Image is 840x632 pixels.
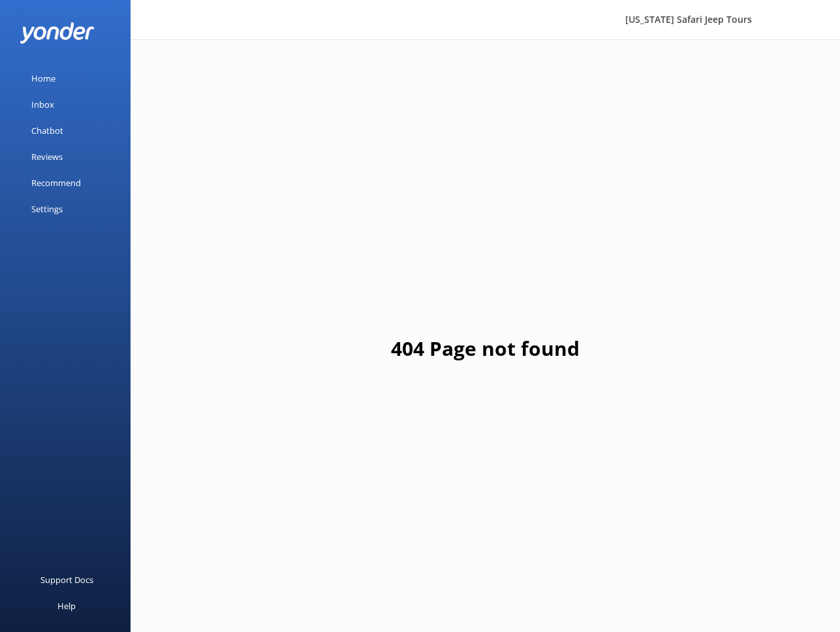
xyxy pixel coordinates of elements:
[625,13,752,25] span: [US_STATE] Safari Jeep Tours
[31,91,54,118] div: Inbox
[40,567,93,593] div: Support Docs
[31,118,63,144] div: Chatbot
[31,170,81,196] div: Recommend
[31,196,63,222] div: Settings
[20,22,95,44] img: yonder-white-logo.png
[391,333,580,364] h1: 404 Page not found
[57,593,76,619] div: Help
[31,144,63,170] div: Reviews
[31,65,55,91] div: Home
